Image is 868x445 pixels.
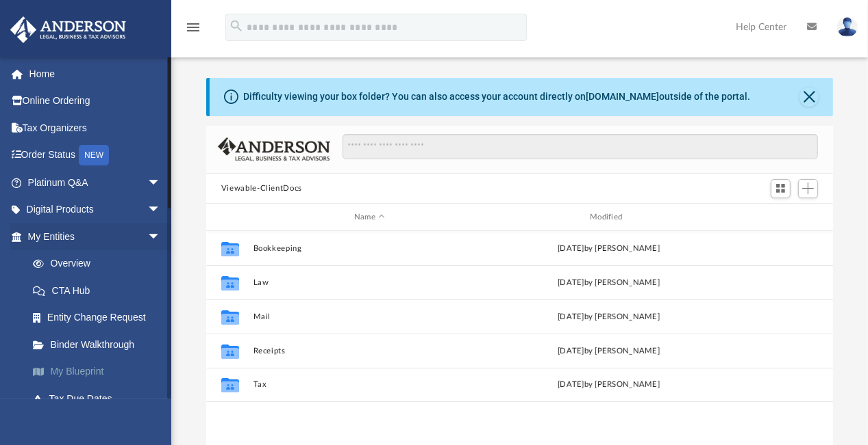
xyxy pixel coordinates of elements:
button: Bookkeeping [253,244,486,253]
span: arrow_drop_down [147,196,175,224]
div: Modified [492,211,726,224]
div: [DATE] by [PERSON_NAME] [492,345,725,358]
img: Anderson Advisors Platinum Portal [6,16,130,43]
a: Overview [19,250,182,278]
div: id [731,211,827,224]
a: Entity Change Request [19,304,182,332]
button: Add [798,179,819,198]
a: Online Ordering [10,87,182,115]
button: Close [799,87,819,107]
div: [DATE] by [PERSON_NAME] [492,243,725,255]
i: search [229,18,244,33]
a: Tax Due Dates [19,385,182,412]
a: Home [10,60,182,87]
a: Digital Productsarrow_drop_down [10,196,182,224]
div: Name [252,211,486,224]
button: Law [253,278,486,287]
a: Platinum Q&Aarrow_drop_down [10,169,182,196]
button: Mail [253,312,486,321]
div: id [212,211,247,224]
a: My Entitiesarrow_drop_down [10,223,182,250]
button: Receipts [253,347,486,355]
a: menu [185,26,201,36]
a: CTA Hub [19,277,182,304]
div: NEW [79,145,109,165]
div: [DATE] by [PERSON_NAME] [492,277,725,289]
div: Difficulty viewing your box folder? You can also access your account directly on outside of the p... [243,90,750,104]
button: Viewable-ClientDocs [221,183,302,195]
span: arrow_drop_down [147,169,175,197]
a: Tax Organizers [10,114,182,141]
a: My Blueprint [19,358,182,386]
span: arrow_drop_down [147,223,175,251]
div: [DATE] by [PERSON_NAME] [492,379,725,391]
a: [DOMAIN_NAME] [586,91,659,102]
i: menu [185,19,201,36]
a: Binder Walkthrough [19,331,182,358]
img: User Pic [837,17,858,37]
button: Switch to Grid View [771,179,791,198]
button: Tax [253,381,486,390]
div: [DATE] by [PERSON_NAME] [492,311,725,323]
a: Order StatusNEW [10,141,182,170]
input: Search files and folders [343,134,819,160]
